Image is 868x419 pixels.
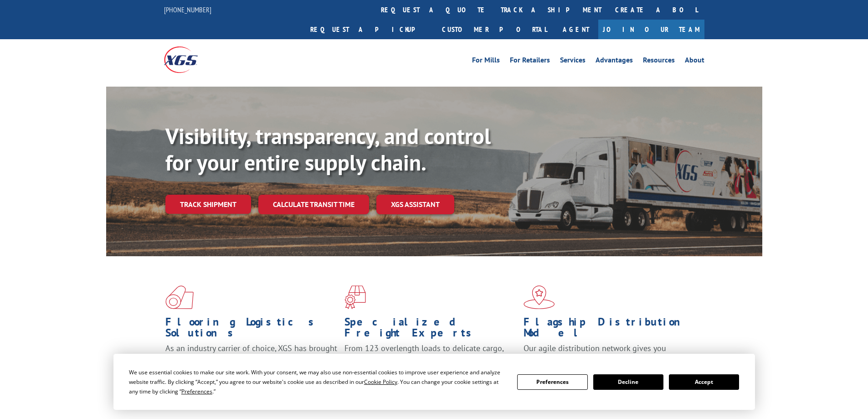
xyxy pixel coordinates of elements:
[593,374,663,390] button: Decline
[643,57,675,67] a: Resources
[165,285,194,309] img: xgs-icon-total-supply-chain-intelligence-red
[524,343,691,364] span: Our agile distribution network gives you nationwide inventory management on demand.
[596,57,633,67] a: Advantages
[129,367,506,396] div: We use essential cookies to make our site work. With your consent, we may also use non-essential ...
[517,374,587,390] button: Preferences
[472,57,500,67] a: For Mills
[524,316,696,343] h1: Flagship Distribution Model
[560,57,586,67] a: Services
[165,195,251,214] a: Track shipment
[165,316,338,343] h1: Flooring Logistics Solutions
[344,343,517,383] p: From 123 overlength loads to delicate cargo, our experienced staff knows the best way to move you...
[165,122,491,176] b: Visibility, transparency, and control for your entire supply chain.
[598,20,704,39] a: Join Our Team
[344,316,517,343] h1: Specialized Freight Experts
[164,5,211,14] a: [PHONE_NUMBER]
[181,388,212,395] span: Preferences
[510,57,550,67] a: For Retailers
[113,354,755,410] div: Cookie Consent Prompt
[344,285,366,309] img: xgs-icon-focused-on-flooring-red
[376,195,454,214] a: XGS ASSISTANT
[685,57,704,67] a: About
[435,20,554,39] a: Customer Portal
[524,285,555,309] img: xgs-icon-flagship-distribution-model-red
[364,378,397,386] span: Cookie Policy
[669,374,739,390] button: Accept
[258,195,369,214] a: Calculate transit time
[165,343,337,375] span: As an industry carrier of choice, XGS has brought innovation and dedication to flooring logistics...
[554,20,598,39] a: Agent
[303,20,435,39] a: Request a pickup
